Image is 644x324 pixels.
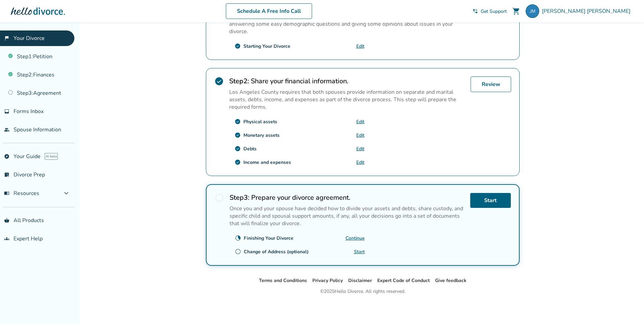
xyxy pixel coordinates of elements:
[230,205,465,227] p: Once you and your spouse have decided how to divide your assets and debts, share custody, and spe...
[235,118,241,125] span: check_circle
[4,218,9,223] span: shopping_basket
[226,3,312,19] a: Schedule A Free Info Call
[4,236,9,241] span: groups
[356,43,364,49] a: Edit
[62,189,70,197] span: expand_more
[244,249,309,255] div: Change of Address (optional)
[356,132,364,138] a: Edit
[214,77,224,86] span: check_circle
[229,77,465,86] h2: Share your financial information.
[435,277,467,285] li: Give feedback
[4,190,39,197] span: Resources
[243,159,291,166] div: Income and expenses
[470,193,511,208] a: Start
[215,193,224,202] span: radio_button_unchecked
[377,277,430,284] a: Expert Code of Conduct
[235,43,241,49] span: check_circle
[356,146,364,152] a: Edit
[345,235,365,241] a: Continue
[235,146,241,152] span: check_circle
[312,277,343,284] a: Privacy Policy
[4,154,9,159] span: explore
[14,108,44,115] span: Forms Inbox
[243,118,277,125] div: Physical assets
[230,193,249,202] strong: Step 3 :
[229,88,465,111] p: Los Angeles County requires that both spouses provide information on separate and marital assets,...
[473,8,478,14] span: phone_in_talk
[235,132,241,138] span: check_circle
[243,132,280,138] div: Monetary assets
[610,291,644,324] iframe: Chat Widget
[243,146,257,152] div: Debts
[512,7,520,15] span: shopping_cart
[235,159,241,165] span: check_circle
[235,235,241,241] span: clock_loader_40
[4,109,9,114] span: inbox
[244,235,293,241] div: Finishing Your Divorce
[45,153,58,160] span: AI beta
[259,277,307,284] a: Terms and Conditions
[473,8,507,15] a: phone_in_talkGet Support
[4,191,9,196] span: menu_book
[354,249,365,255] a: Start
[471,77,511,92] a: Review
[348,277,372,285] li: Disclaimer
[229,77,249,86] strong: Step 2 :
[235,249,241,255] span: radio_button_unchecked
[4,36,9,41] span: flag_2
[526,4,539,18] img: john@westhollywood.com
[542,7,633,15] span: [PERSON_NAME] [PERSON_NAME]
[356,159,364,166] a: Edit
[481,8,507,15] span: Get Support
[4,127,9,132] span: people
[4,172,9,177] span: list_alt_check
[356,118,364,125] a: Edit
[320,287,405,296] div: © 2025 Hello Divorce. All rights reserved.
[230,193,465,202] h2: Prepare your divorce agreement.
[243,43,290,49] div: Starting Your Divorce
